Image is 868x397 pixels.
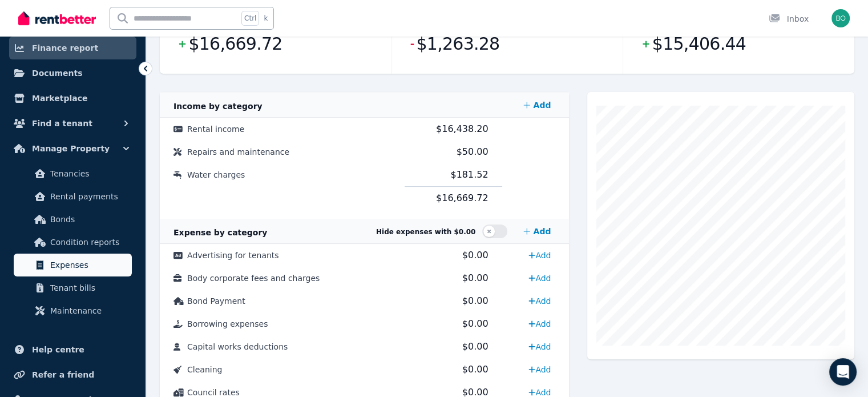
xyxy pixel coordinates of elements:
[831,9,850,27] img: HARI KRISHNA
[9,112,136,135] button: Find a tenant
[462,318,488,329] span: $0.00
[519,220,555,243] a: Add
[32,142,110,155] span: Manage Property
[14,162,132,185] a: Tenancies
[9,37,136,59] a: Finance report
[50,258,127,272] span: Expenses
[187,365,222,374] span: Cleaning
[9,363,136,386] a: Refer a friend
[187,296,245,306] span: Bond Payment
[173,228,267,237] span: Expense by category
[178,36,186,52] span: +
[14,231,132,254] a: Condition reports
[14,208,132,231] a: Bonds
[14,299,132,322] a: Maintenance
[241,11,259,26] span: Ctrl
[14,276,132,299] a: Tenant bills
[9,137,136,160] button: Manage Property
[410,36,414,52] span: -
[187,147,289,157] span: Repairs and maintenance
[462,272,488,283] span: $0.00
[9,338,136,361] a: Help centre
[14,254,132,276] a: Expenses
[188,33,282,55] span: $16,669.72
[50,235,127,249] span: Condition reports
[450,169,488,180] span: $181.52
[524,246,555,264] a: Add
[32,91,87,105] span: Marketplace
[187,319,268,328] span: Borrowing expenses
[416,33,499,55] span: $1,263.28
[32,117,92,130] span: Find a tenant
[187,342,288,351] span: Capital works deductions
[524,360,555,379] a: Add
[50,190,127,203] span: Rental payments
[32,343,84,356] span: Help centre
[462,250,488,260] span: $0.00
[50,304,127,318] span: Maintenance
[9,62,136,85] a: Documents
[652,33,746,55] span: $15,406.44
[18,10,96,27] img: RentBetter
[641,36,649,52] span: +
[173,102,263,111] span: Income by category
[462,364,488,375] span: $0.00
[769,13,809,25] div: Inbox
[187,170,245,179] span: Water charges
[9,87,136,110] a: Marketplace
[519,94,555,117] a: Add
[32,368,94,382] span: Refer a friend
[524,292,555,310] a: Add
[436,123,488,134] span: $16,438.20
[50,212,127,226] span: Bonds
[187,388,240,397] span: Council rates
[14,185,132,208] a: Rental payments
[187,125,244,134] span: Rental income
[462,295,488,306] span: $0.00
[376,228,475,236] span: Hide expenses with $0.00
[524,315,555,333] a: Add
[50,281,127,295] span: Tenant bills
[264,14,268,23] span: k
[50,167,127,181] span: Tenancies
[524,338,555,356] a: Add
[187,251,279,260] span: Advertising for tenants
[436,193,488,203] span: $16,669.72
[32,66,83,80] span: Documents
[829,358,857,386] div: Open Intercom Messenger
[462,341,488,352] span: $0.00
[32,41,98,55] span: Finance report
[457,146,488,157] span: $50.00
[524,269,555,287] a: Add
[187,274,320,283] span: Body corporate fees and charges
